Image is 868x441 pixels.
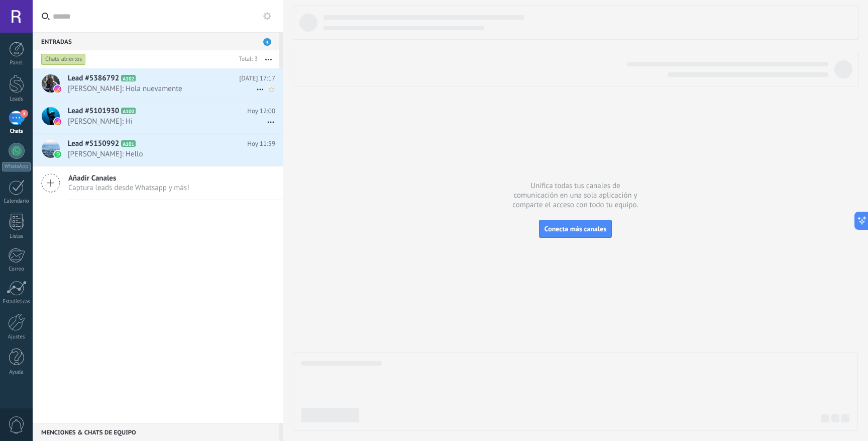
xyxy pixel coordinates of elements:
[121,75,136,81] span: A102
[239,73,275,83] span: [DATE] 17:17
[68,173,189,183] span: Añadir Canales
[2,266,31,273] div: Correo
[33,423,279,441] div: Menciones & Chats de equipo
[68,84,256,94] span: [PERSON_NAME]: Hola nuevamente
[54,151,61,158] img: waba.svg
[263,38,271,46] span: 3
[2,162,31,171] div: WhatsApp
[121,140,136,147] span: A101
[258,50,279,68] button: Más
[2,198,31,205] div: Calendario
[121,108,136,114] span: A100
[247,139,275,149] span: Hoy 11:59
[68,139,119,149] span: Lead #5150992
[33,134,283,166] a: Lead #5150992 A101 Hoy 11:59 [PERSON_NAME]: Hello
[68,183,189,193] span: Captura leads desde Whatsapp y más!
[54,118,61,125] img: instagram.svg
[33,32,279,50] div: Entradas
[2,233,31,240] div: Listas
[33,68,283,101] a: Lead #5386792 A102 [DATE] 17:17 [PERSON_NAME]: Hola nuevamente
[2,128,31,135] div: Chats
[68,73,119,83] span: Lead #5386792
[2,369,31,376] div: Ayuda
[33,101,283,133] a: Lead #5101930 A100 Hoy 12:00 [PERSON_NAME]: Hi
[545,224,606,233] span: Conecta más canales
[2,60,31,66] div: Panel
[2,299,31,305] div: Estadísticas
[247,106,275,116] span: Hoy 12:00
[2,96,31,103] div: Leads
[41,53,86,65] div: Chats abiertos
[2,334,31,340] div: Ajustes
[68,117,256,126] span: [PERSON_NAME]: Hi
[539,220,612,238] button: Conecta más canales
[68,106,119,116] span: Lead #5101930
[235,54,258,64] div: Total: 3
[68,149,256,159] span: [PERSON_NAME]: Hello
[54,85,61,93] img: instagram.svg
[20,110,28,118] span: 3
